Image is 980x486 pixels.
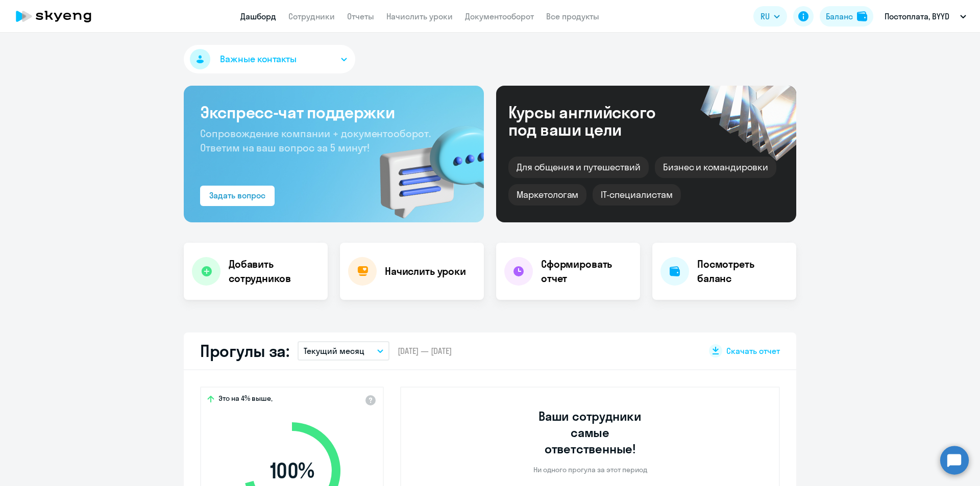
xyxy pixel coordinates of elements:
p: Ни одного прогула за этот период [533,465,647,474]
a: Документооборот [465,11,534,21]
p: Постоплата, BYYD [885,10,949,22]
h3: Ваши сотрудники самые ответственные! [525,408,656,457]
h4: Добавить сотрудников [229,257,320,286]
span: Скачать отчет [726,345,780,356]
a: Дашборд [240,11,276,21]
div: Бизнес и командировки [655,157,776,178]
div: Для общения и путешествий [508,157,649,178]
div: Маркетологам [508,184,586,206]
h4: Посмотреть баланс [697,257,788,286]
p: Текущий месяц [304,345,364,357]
button: Балансbalance [820,6,873,27]
span: RU [761,10,770,22]
a: Сотрудники [288,11,335,21]
a: Отчеты [347,11,374,21]
div: IT-специалистам [593,184,680,206]
span: Важные контакты [220,53,297,66]
button: Задать вопрос [200,186,275,206]
button: RU [753,6,787,27]
a: Начислить уроки [386,11,453,21]
div: Задать вопрос [209,189,265,201]
span: Сопровождение компании + документооборот. Ответим на ваш вопрос за 5 минут! [200,127,431,154]
button: Текущий месяц [298,341,389,361]
h2: Прогулы за: [200,341,289,361]
h4: Сформировать отчет [541,257,632,286]
img: bg-img [365,108,484,222]
button: Постоплата, BYYD [879,4,971,29]
div: Баланс [826,10,853,22]
h4: Начислить уроки [385,264,466,278]
span: Это на 4% выше, [218,394,273,406]
button: Важные контакты [184,45,355,73]
span: [DATE] — [DATE] [398,345,452,356]
span: 100 % [233,458,351,483]
a: Все продукты [546,11,599,21]
h3: Экспресс-чат поддержки [200,102,468,122]
img: balance [857,11,867,21]
div: Курсы английского под ваши цели [508,104,683,138]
